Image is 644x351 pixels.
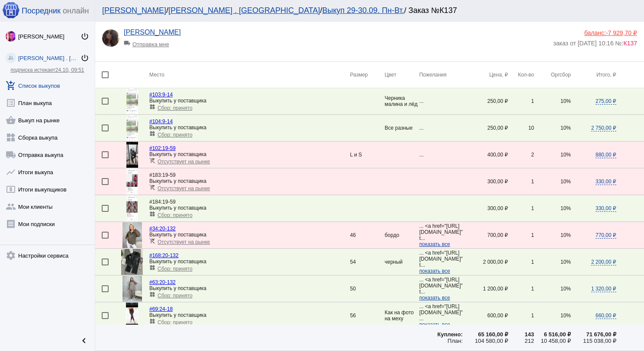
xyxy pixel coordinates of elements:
[158,132,193,138] span: Сбор: принято
[158,105,193,111] span: Сбор: принято
[508,232,534,238] div: 1
[158,293,193,299] span: Сбор: принято
[149,211,155,217] mat-icon: widgets
[149,279,176,285] a: #63:20-132
[122,222,142,248] img: 57WTWWSETqbv4awD7Gqf_Mgxq7HNrMjRQXhJiNcpG-NijA4Uoy_hI763edECOAOpJfBCq3CO7iNVTNCK3RjDoYGL.jpg
[463,62,508,88] th: Цена, ₽
[2,1,19,19] img: apple-icon-60x60.png
[149,318,155,324] mat-icon: widgets
[149,279,159,285] span: #63:
[149,131,155,137] mat-icon: widgets
[419,277,463,301] app-description-cutted: ... <a href="[URL][DOMAIN_NAME]" t...
[596,313,616,319] span: 660,00 ₽
[158,185,210,191] span: Отсутствует на рынке
[63,6,89,16] span: онлайн
[560,313,571,319] span: 10%
[6,31,16,41] img: 73xLq58P2BOqs-qIllg3xXCtabieAB0OMVER0XTxHpc0AjG-Rb2SSuXsq4It7hEfqgBcQNho.jpg
[6,80,16,91] mat-icon: add_shopping_cart
[508,152,534,158] div: 2
[571,338,616,344] div: 115 038,00 ₽
[149,172,176,178] span: 19-59
[18,55,80,61] div: [PERSON_NAME] . [GEOGRAPHIC_DATA]
[508,179,534,185] div: 1
[385,222,419,249] td: бордо
[560,179,571,185] span: 10%
[149,199,176,205] span: 19-59
[149,184,155,190] mat-icon: remove_shopping_cart
[419,303,463,328] app-description-cutted: ... <a href="[URL][DOMAIN_NAME]" ...
[463,331,508,338] div: 65 160,00 ₽
[18,33,80,40] div: [PERSON_NAME]
[606,29,637,36] span: -7 929,70 ₽
[419,98,463,104] app-description-cutted: ...
[102,29,119,47] img: DswxFn8eofnO5d9PzfsTmCDDM2C084Qvq32CvNVw8c0JajYaOrZz5JYWNrj--7e93YPZXg.jpg
[350,62,385,88] th: Размер
[508,286,534,292] div: 1
[149,312,350,318] div: Выкупить у поставщика
[463,259,508,265] div: 2 000,00 ₽
[126,169,138,195] img: LG8Gaa.jpg
[553,29,637,36] div: баланс:
[419,125,463,131] app-description-cutted: ...
[508,331,534,338] div: 143
[463,205,508,211] div: 300,00 ₽
[508,62,534,88] th: Кол-во
[6,53,16,63] img: community_200.png
[463,152,508,158] div: 400,00 ₽
[121,249,143,275] img: 8TF7ggGtyd-hcUrgavHUlSKVcURI8JVqtdcxrlAul3DnXIMjaiORgsDNQsBAKrU3aeC3O3Zpi1VHxjpXjk2Ctv1_.jpg
[126,195,138,221] img: hC4kez.jpg
[158,159,210,165] span: Отсутствует на рынке
[102,6,628,15] div: / / / Заказ №К137
[168,6,320,15] a: [PERSON_NAME] . [GEOGRAPHIC_DATA]
[149,226,159,232] span: #34:
[534,62,571,88] th: Оргсбор
[463,313,508,319] div: 600,00 ₽
[350,259,385,265] div: 54
[149,157,155,163] mat-icon: remove_shopping_cart
[6,98,16,108] mat-icon: list_alt
[596,205,616,212] span: 330,00 ₽
[6,150,16,160] mat-icon: local_shipping
[508,259,534,265] div: 1
[591,125,616,131] span: 2 750,00 ₽
[560,125,571,131] span: 10%
[322,6,404,15] a: Выкуп 29-30.09. Пн-Вт.
[149,306,159,312] span: #69:
[80,32,89,41] mat-icon: power_settings_new
[560,205,571,211] span: 10%
[560,152,571,158] span: 10%
[149,118,162,124] span: #104:
[158,239,210,245] span: Отсутствует на рынке
[419,295,450,301] span: показать все
[124,29,181,36] a: [PERSON_NAME]
[508,125,534,131] div: 10
[126,303,138,329] img: gtOtAd98_M6BJOs5FR4CEVfkTN6ozZVlAt1k4vp9ycqOsV9CVtSZAwm9yZeOhYtb81eMLE53QAKvkUmuoKVA1ADz.jpg
[553,36,637,47] div: заказ от [DATE] 10:16 №:
[80,54,89,62] mat-icon: power_settings_new
[596,152,616,158] span: 880,00 ₽
[385,62,419,88] th: Цвет
[149,291,155,297] mat-icon: widgets
[596,179,616,185] span: 330,00 ₽
[149,238,155,244] mat-icon: remove_shopping_cart
[463,125,508,131] div: 250,00 ₽
[149,172,162,178] span: #183:
[419,241,450,247] span: показать все
[158,319,193,325] span: Сбор: принято
[560,286,571,292] span: 10%
[463,179,508,185] div: 300,00 ₽
[149,199,162,205] span: #184:
[560,259,571,265] span: 10%
[6,201,16,212] mat-icon: group
[350,152,385,158] div: L и S
[149,118,173,124] a: #104:9-14
[6,132,16,143] mat-icon: widgets
[508,313,534,319] div: 1
[149,92,173,98] a: #103:9-14
[508,205,534,211] div: 1
[534,338,571,344] div: 10 458,00 ₽
[10,67,84,73] a: подписка истекает24.10, 09:51
[591,259,616,265] span: 2 200,00 ₽
[419,152,463,158] app-description-cutted: ...
[508,98,534,104] div: 1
